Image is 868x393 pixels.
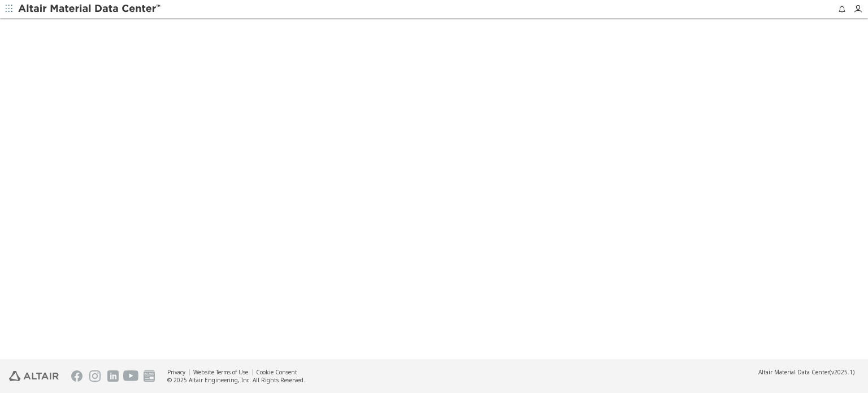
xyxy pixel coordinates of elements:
a: Privacy [167,368,185,376]
img: Altair Engineering [9,371,59,381]
span: Altair Material Data Center [758,368,830,376]
a: Website Terms of Use [193,368,248,376]
a: Cookie Consent [256,368,297,376]
img: Altair Material Data Center [18,3,162,15]
div: (v2025.1) [758,368,854,376]
div: © 2025 Altair Engineering, Inc. All Rights Reserved. [167,376,305,384]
